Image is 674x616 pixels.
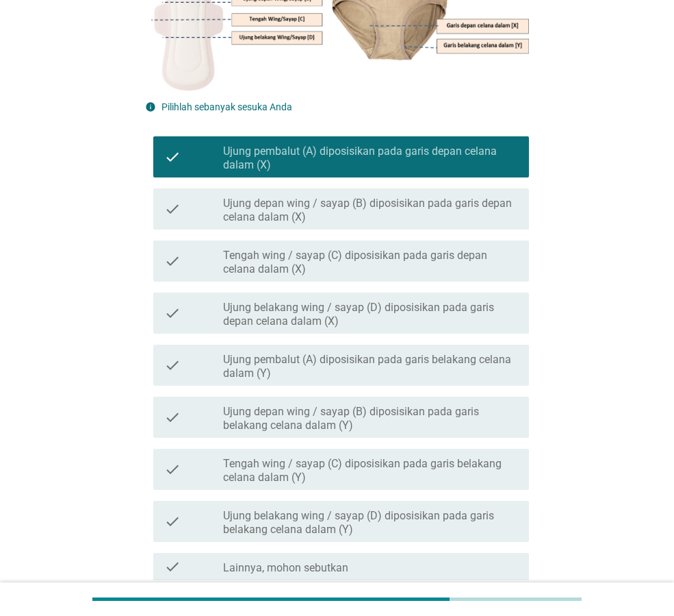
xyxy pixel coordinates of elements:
label: Ujung belakang wing / sayap (D) diposisikan pada garis depan celana dalam (X) [223,301,518,328]
i: check [164,194,181,224]
label: Ujung belakang wing / sayap (D) diposisikan pada garis belakang celana dalam (Y) [223,509,518,537]
i: check [164,558,181,575]
i: check [164,454,181,484]
i: check [164,506,181,537]
label: Ujung pembalut (A) diposisikan pada garis depan celana dalam (X) [223,145,518,172]
i: check [164,402,181,432]
label: Ujung pembalut (A) diposisikan pada garis belakang celana dalam (Y) [223,353,518,380]
i: check [164,298,181,328]
i: info [145,101,156,112]
i: check [164,246,181,276]
i: check [164,350,181,380]
label: Tengah wing / sayap (C) diposisikan pada garis depan celana dalam (X) [223,249,518,276]
label: Lainnya, mohon sebutkan [223,561,348,575]
label: Tengah wing / sayap (C) diposisikan pada garis belakang celana dalam (Y) [223,457,518,484]
i: check [164,142,181,172]
label: Ujung depan wing / sayap (B) diposisikan pada garis depan celana dalam (X) [223,197,518,224]
label: Ujung depan wing / sayap (B) diposisikan pada garis belakang celana dalam (Y) [223,405,518,432]
label: Pilihlah sebanyak sesuka Anda [161,101,292,112]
